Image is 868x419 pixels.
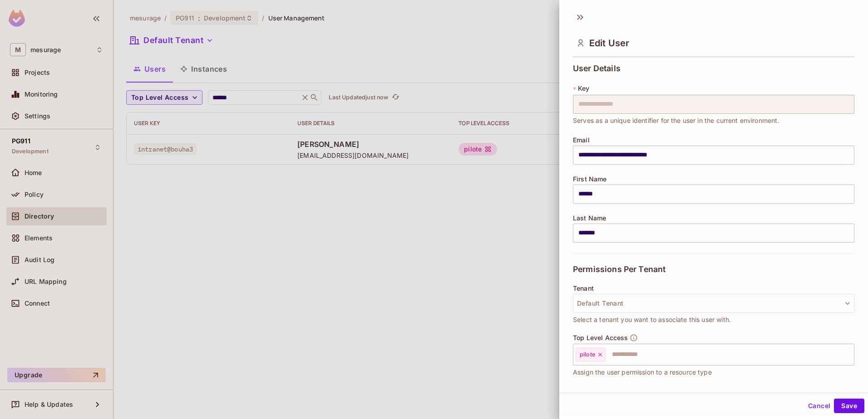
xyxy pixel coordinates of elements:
button: Default Tenant [573,294,854,313]
span: Assign the user permission to a resource type [573,367,712,377]
span: User Details [573,64,621,73]
span: Last Name [573,214,606,222]
span: First Name [573,175,607,183]
button: Cancel [804,399,834,413]
span: Serves as a unique identifier for the user in the current environment. [573,116,779,126]
button: Save [834,399,864,413]
span: Edit User [589,38,629,49]
span: Key [578,85,589,92]
span: Tenant [573,285,594,292]
span: pilote [580,351,595,358]
span: Select a tenant you want to associate this user with. [573,315,731,325]
button: Open [849,353,851,355]
span: Top Level Access [573,334,628,341]
span: Email [573,136,590,144]
span: Permissions Per Tenant [573,265,666,274]
div: pilote [576,348,606,361]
